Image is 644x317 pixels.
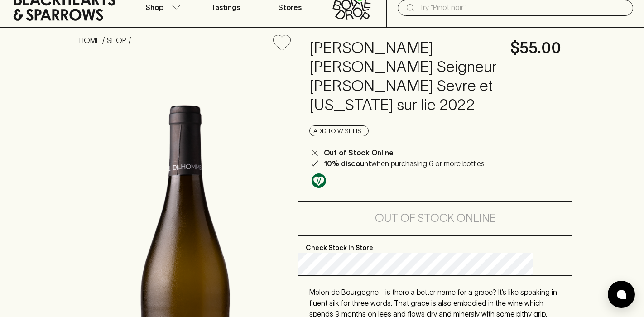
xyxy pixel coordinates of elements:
a: SHOP [107,36,126,44]
p: Shop [145,2,163,13]
img: bubble-icon [617,290,626,299]
button: Add to wishlist [309,125,369,136]
button: Add to wishlist [269,31,294,54]
b: 10% discount [324,159,371,168]
p: Stores [278,2,302,13]
h4: [PERSON_NAME] [PERSON_NAME] Seigneur [PERSON_NAME] Sevre et [US_STATE] sur lie 2022 [309,38,500,115]
img: Vegan [312,173,326,188]
p: Tastings [211,2,240,13]
h5: Out of Stock Online [375,211,496,226]
p: Out of Stock Online [324,147,394,158]
a: HOME [79,36,100,44]
p: Check Stock In Store [298,236,572,253]
h4: $55.00 [510,38,561,58]
a: Made without the use of any animal products. [309,171,328,190]
p: when purchasing 6 or more bottles [324,158,485,169]
input: Try "Pinot noir" [419,0,626,15]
